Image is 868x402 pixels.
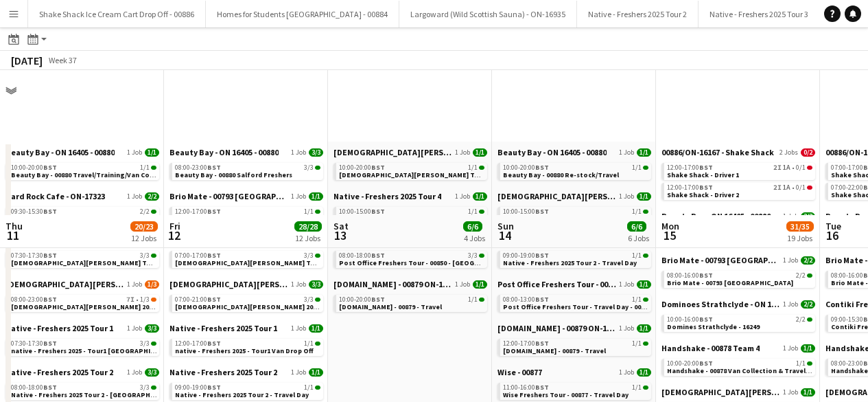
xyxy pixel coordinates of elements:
span: 10:00-20:00 [339,296,385,303]
span: Brio Mate - 00793 Birmingham [661,255,780,265]
span: 1 Job [783,388,798,397]
a: Native - Freshers 2025 Tour 21 Job3/3 [5,367,159,377]
span: 2 Jobs [779,148,798,157]
button: Shake Shack Ice Cream Cart Drop Off - 00886 [28,1,206,27]
a: 10:00-20:00BST1/1Beauty Bay - 00880 Travel/Training/Van Collection [11,163,156,179]
a: 09:00-19:00BST1/1Native - Freshers 2025 Tour 2 - Travel Day [175,383,320,399]
span: 08:00-13:00 [503,296,549,303]
span: 1/1 [151,166,156,170]
a: 12:00-17:00BST1/1[DOMAIN_NAME] - 00879 - Travel [503,339,648,355]
a: Brio Mate - 00793 [GEOGRAPHIC_DATA]1 Job2/2 [661,255,815,265]
span: BST [371,251,385,260]
span: Tue [825,221,841,233]
span: 2/2 [796,272,806,279]
span: 1/1 [304,208,314,215]
span: 1 Job [619,368,634,377]
span: 1 Job [783,344,798,353]
span: Lady Garden Tour 1 - 00848 - Travel Day [339,170,554,179]
span: Native - Freshers 2025 Tour 2 [169,367,277,377]
a: 00886/ON-16167 - Shake Shack2 Jobs0/2 [661,147,815,157]
span: Handshake - 00878 Team 4 [661,343,760,353]
span: 0/2 [801,148,815,157]
div: Hard Rock Cafe - ON-173231 Job2/209:30-15:30BST2/2Hard Rock Cafe - [GEOGRAPHIC_DATA]-17323 [GEOGR... [5,191,159,235]
a: [DEMOGRAPHIC_DATA][PERSON_NAME] 2025 Tour 2 - 008481 Job1/3 [5,279,159,289]
span: BST [371,295,385,304]
span: 1/1 [140,164,150,171]
span: Native - Freshers 2025 Tour 2 - Travel Day [175,390,309,399]
a: Dominoes Strathclyde - ON 162491 Job2/2 [661,299,815,309]
a: 12:00-17:00BST1/1Brio Mate - 00793 [GEOGRAPHIC_DATA] [175,207,320,223]
a: 12:00-17:00BST2I1A•0/1Shake Shack - Driver 2 [667,183,812,199]
span: 1/1 [145,148,159,157]
span: BST [43,295,57,304]
div: Beauty Bay - ON 16405 - 008801 Job3/308:00-23:00BST3/3Beauty Bay - 00880 Salford Freshers [169,147,323,191]
span: 3/3 [309,280,323,289]
a: 10:00-20:00BST1/1[DOMAIN_NAME] - 00879 - Travel [339,295,484,311]
span: Wise - 00877 [497,367,542,377]
span: 1/3 [140,296,150,303]
span: BST [207,339,221,348]
div: Native - Freshers 2025 Tour 11 Job3/307:30-17:30BST3/3native - Freshers 2025 - Tour1 [GEOGRAPHIC_... [5,323,159,367]
span: 08:00-18:00 [339,252,385,259]
span: native - Freshers 2025 - Tour1 Van Drop Off [175,346,314,355]
a: Beauty Bay - ON 16405 - 008801 Job3/3 [169,147,323,157]
a: [DEMOGRAPHIC_DATA][PERSON_NAME] 2025 Tour 1 - 008481 Job1/1 [333,147,487,157]
span: 20/23 [130,222,158,232]
a: 08:00-13:00BST1/1Post Office Freshers Tour - Travel Day - 00850 [503,295,648,311]
a: [DOMAIN_NAME] - 00879 ON-162111 Job1/1 [497,323,651,333]
span: 3/3 [315,166,320,170]
span: BST [43,251,57,260]
span: 3/3 [801,212,815,221]
div: Post Office Freshers Tour - 008501 Job1/108:00-13:00BST1/1Post Office Freshers Tour - Travel Day ... [497,279,651,323]
a: Beauty Bay - ON 16405 - 008801 Job1/1 [497,147,651,157]
a: [DOMAIN_NAME] - 00879 ON-162111 Job1/1 [333,279,487,289]
span: BST [371,163,385,172]
a: 08:00-23:00BST7I•1/3[DEMOGRAPHIC_DATA][PERSON_NAME] 2025 Tour 2 - 00848 - [PERSON_NAME][GEOGRAPHI... [11,295,156,311]
span: 28/28 [294,222,322,232]
span: 0/1 [807,166,812,170]
span: Thu [5,221,23,233]
div: [DEMOGRAPHIC_DATA][PERSON_NAME] 2025 Tour 2 - 008481 Job1/308:00-23:00BST7I•1/3[DEMOGRAPHIC_DATA]... [5,279,159,323]
div: [DOMAIN_NAME] - 00879 ON-162111 Job1/112:00-17:00BST1/1[DOMAIN_NAME] - 00879 - Travel [497,323,651,367]
span: 12:00-17:00 [503,340,549,347]
div: [DEMOGRAPHIC_DATA][PERSON_NAME] 2025 Tour 2 - 008481 Job1/110:00-15:00BST1/1[DEMOGRAPHIC_DATA][PE... [497,191,651,235]
span: Brio Mate - 00793 Birmingham [667,278,793,287]
span: Lady Garden Tour 1 - 00848 - Edinburgh University [175,258,424,267]
span: 08:00-16:00 [667,272,713,279]
a: 07:00-17:00BST3/3[DEMOGRAPHIC_DATA][PERSON_NAME] Tour 1 - 00848 - [GEOGRAPHIC_DATA] [175,251,320,267]
a: [DEMOGRAPHIC_DATA][PERSON_NAME] 2025 Tour 1 - 008481 Job1/1 [661,387,815,397]
div: Brio Mate - 00793 [GEOGRAPHIC_DATA]1 Job1/112:00-17:00BST1/1Brio Mate - 00793 [GEOGRAPHIC_DATA] [169,191,323,235]
span: Shake Shack - Driver 1 [667,170,739,179]
span: native - Freshers 2025 - Tour1 Paisley Campus [11,346,177,355]
span: 07:30-17:30 [11,340,57,347]
span: 1/1 [473,192,487,201]
span: BST [207,207,221,216]
span: 09:00-19:00 [503,252,549,259]
span: BST [371,207,385,216]
span: Lady Garden 2025 Tour 2 - 00848 [497,191,616,201]
a: 10:00-20:00BST1/1[DEMOGRAPHIC_DATA][PERSON_NAME] Tour 1 - 00848 - Travel Day [339,163,484,179]
span: 1/1 [643,210,648,214]
span: 1/1 [637,324,651,333]
div: Handshake - 00878 Team 41 Job1/110:00-20:00BST1/1Handshake - 00878 Van Collection & Travel Day [661,343,815,387]
span: BST [535,339,549,348]
span: 1 Job [783,300,798,309]
span: 3/3 [140,252,150,259]
span: 1/1 [468,296,478,303]
span: 1/1 [801,344,815,353]
span: 3/3 [304,252,314,259]
span: Native - Freshers 2025 Tour 2 - Edinburgh Napier University [11,390,234,399]
span: 1 Job [291,192,306,201]
div: 00886/ON-16167 - Shake Shack2 Jobs0/212:00-17:00BST2I1A•0/1Shake Shack - Driver 112:00-17:00BST2I... [661,147,815,211]
a: 07:30-17:30BST3/3[DEMOGRAPHIC_DATA][PERSON_NAME] Tour 1 - 00848 - [GEOGRAPHIC_DATA][PERSON_NAME] [11,251,156,267]
span: Sat [333,221,349,233]
a: Handshake - 00878 Team 41 Job1/1 [661,343,815,353]
span: 2/2 [145,192,159,201]
span: 1/1 [632,340,642,347]
span: Sun [497,221,514,233]
span: Week 37 [45,55,80,65]
div: Beauty Bay - ON 16405 - 008801 Job3/307:00-22:00BST3/3Beauty Bay - 00880 Coventry Freshers [661,211,815,255]
span: 0/1 [807,186,812,190]
span: Wise Freshers Tour - 00877 - Travel Day [503,390,629,399]
a: 10:00-16:00BST2/2Domines Strathclyde - 16249 [667,315,812,331]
